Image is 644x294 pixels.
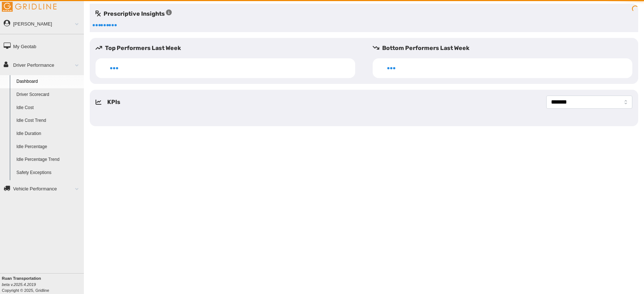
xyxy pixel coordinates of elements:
[13,127,84,140] a: Idle Duration
[2,282,36,287] i: beta v.2025.4.2019
[13,75,84,88] a: Dashboard
[96,9,172,18] h5: Prescriptive Insights
[13,153,84,166] a: Idle Percentage Trend
[13,88,84,101] a: Driver Scorecard
[96,44,361,53] h5: Top Performers Last Week
[373,44,638,53] h5: Bottom Performers Last Week
[13,166,84,179] a: Safety Exceptions
[13,140,84,154] a: Idle Percentage
[13,101,84,115] a: Idle Cost
[13,179,84,192] a: Safety Exception Trend
[2,275,84,293] div: Copyright © 2025, Gridline
[107,98,120,107] h5: KPIs
[13,114,84,127] a: Idle Cost Trend
[2,276,41,281] b: Ruan Transportation
[2,2,57,12] img: Gridline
